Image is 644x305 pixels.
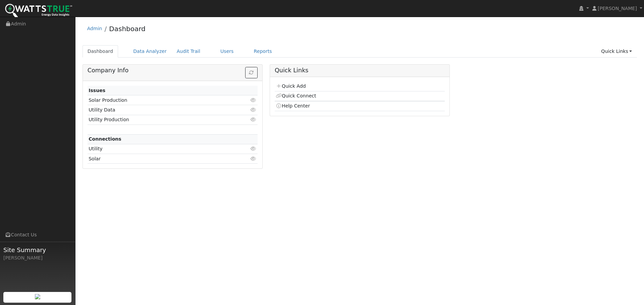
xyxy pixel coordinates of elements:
[83,45,118,58] a: Dashboard
[249,45,277,58] a: Reports
[276,93,316,98] a: Quick Connect
[88,154,230,164] td: Solar
[109,25,146,33] a: Dashboard
[275,67,445,74] h5: Quick Links
[88,95,230,105] td: Solar Production
[89,136,121,142] strong: Connections
[251,146,257,151] i: Click to view
[128,45,172,58] a: Data Analyzer
[598,6,637,11] span: [PERSON_NAME]
[88,67,258,74] h5: Company Info
[35,294,40,299] img: retrieve
[87,26,102,31] a: Admin
[596,45,637,58] a: Quick Links
[5,4,72,19] img: WattsTrue
[3,245,72,254] span: Site Summary
[251,117,257,122] i: Click to view
[215,45,239,58] a: Users
[172,45,205,58] a: Audit Trail
[251,156,257,161] i: Click to view
[88,105,230,115] td: Utility Data
[276,83,306,89] a: Quick Add
[251,107,257,112] i: Click to view
[3,254,72,261] div: [PERSON_NAME]
[276,103,310,108] a: Help Center
[251,98,257,102] i: Click to view
[89,88,105,93] strong: Issues
[88,115,230,125] td: Utility Production
[88,144,230,154] td: Utility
